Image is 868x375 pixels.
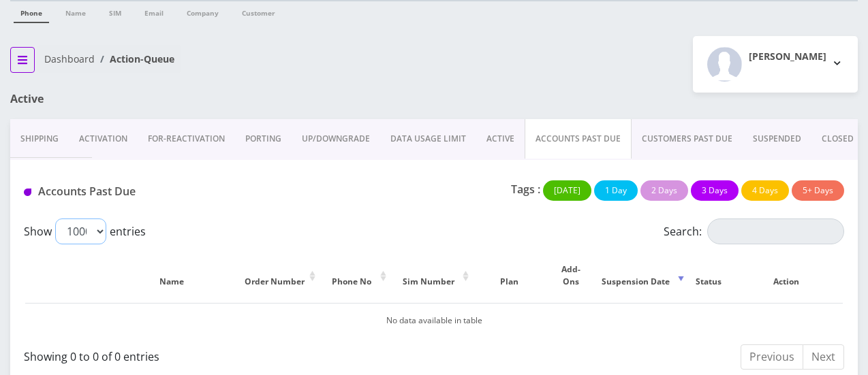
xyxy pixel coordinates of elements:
[594,180,638,201] button: 1 Day
[640,180,688,201] button: 2 Days
[180,1,226,22] a: Company
[320,250,390,301] th: Phone No: activate to sort column ascending
[749,51,826,63] h2: [PERSON_NAME]
[741,180,789,201] button: 4 Days
[811,119,864,159] a: CLOSED
[235,119,292,159] a: PORTING
[44,52,95,65] a: Dashboard
[25,303,843,338] td: No data available in table
[10,93,279,105] h1: Active
[476,119,525,159] a: ACTIVE
[792,180,844,201] button: 5+ Days
[59,1,93,22] a: Name
[543,180,591,201] button: [DATE]
[546,250,595,301] th: Add-Ons
[525,119,632,159] a: ACCOUNTS PAST DUE
[24,218,146,244] label: Show entries
[511,181,540,197] p: Tags :
[380,119,476,159] a: DATA USAGE LIMIT
[391,250,473,301] th: Sim Number: activate to sort column ascending
[237,250,319,301] th: Order Number: activate to sort column ascending
[24,185,283,198] h1: Accounts Past Due
[69,119,138,159] a: Activation
[292,119,380,159] a: UP/DOWNGRADE
[597,250,687,301] th: Suspension Date
[664,218,844,244] label: Search:
[14,1,49,23] a: Phone
[730,250,843,301] th: Action
[235,1,282,22] a: Customer
[707,218,844,244] input: Search:
[693,36,858,93] button: [PERSON_NAME]
[138,1,170,22] a: Email
[107,250,236,301] th: Name
[632,119,743,159] a: CUSTOMERS PAST DUE
[24,343,424,365] div: Showing 0 to 0 of 0 entries
[743,119,811,159] a: SUSPENDED
[474,250,545,301] th: Plan
[138,119,235,159] a: FOR-REActivation
[102,1,128,22] a: SIM
[689,250,728,301] th: Status
[10,119,69,159] a: Shipping
[803,344,844,370] a: Next
[95,52,174,66] li: Action-Queue
[24,189,31,196] img: Accounts Past Due
[10,45,424,84] nav: breadcrumb
[741,344,803,370] a: Previous
[55,218,106,244] select: Showentries
[691,180,739,201] button: 3 Days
